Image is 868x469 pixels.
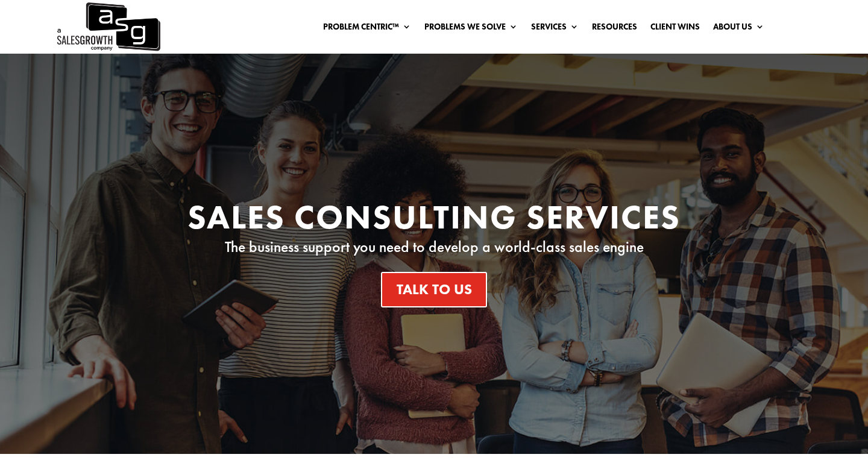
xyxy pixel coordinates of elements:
a: Services [531,22,579,36]
a: Client Wins [650,22,700,36]
a: Talk To Us [381,272,488,307]
a: Resources [592,22,637,36]
p: The business support you need to develop a world-class sales engine [108,240,759,254]
h1: Sales Consulting Services [108,200,759,240]
a: Problems We Solve [424,22,518,36]
a: Problem Centric™ [323,22,411,36]
a: About Us [713,22,764,36]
